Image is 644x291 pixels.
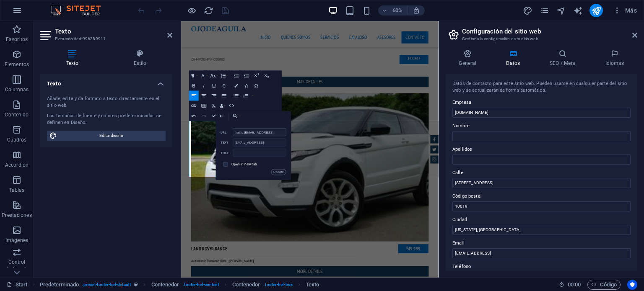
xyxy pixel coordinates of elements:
span: Más [613,6,637,15]
label: Calle [452,168,631,178]
button: Font Size [209,70,219,80]
img: Editor Logo [48,5,111,15]
button: Align Center [199,90,209,100]
h6: 60% [391,5,404,15]
button: Superscript [252,70,262,80]
span: . footer-hel-content [183,280,219,290]
button: text_generator [573,5,583,15]
label: Open in new tab [231,162,257,166]
i: Al redimensionar, ajustar el nivel de zoom automáticamente para ajustarse al dispositivo elegido. [413,7,420,14]
span: Haz clic para seleccionar y doble clic para editar [306,280,319,290]
button: HTML [227,100,236,111]
button: pages [539,5,549,15]
button: Italic (Ctrl+I) [199,80,209,90]
label: URL [221,130,233,134]
button: Underline (Ctrl+U) [209,80,219,90]
div: Datos de contacto para este sitio web. Pueden usarse en cualquier parte del sitio web y se actual... [452,80,631,94]
h2: Texto [55,28,172,35]
a: Haz clic para cancelar la selección y doble clic para abrir páginas [7,280,28,290]
button: Line Height [219,70,229,80]
button: Editar diseño [47,131,166,141]
button: publish [589,4,603,17]
div: Los tamaños de fuente y colores predeterminados se definen en Diseño. [47,113,166,126]
i: AI Writer [573,6,583,15]
h4: Estilo [108,49,172,67]
span: Código [591,280,617,290]
button: Confirm (Ctrl+⏎) [209,111,219,121]
h6: Tiempo de la sesión [559,280,581,290]
button: Back [216,111,228,121]
p: Contenido [5,111,29,118]
i: Navegador [556,6,566,15]
button: Undo (Ctrl+Z) [189,111,199,121]
button: Más [610,4,640,17]
label: Title [221,151,233,155]
label: Text [221,141,233,144]
h3: Gestiona la configuración de tu sitio web [462,35,621,43]
button: 60% [378,5,408,15]
button: Redo (Ctrl+Shift+Z) [199,111,209,121]
button: Colors [231,80,241,90]
button: Increase Indent [232,70,241,80]
h4: Texto [40,74,172,89]
i: Diseño (Ctrl+Alt+Y) [523,6,532,15]
h4: SEO / Meta [537,49,592,67]
button: Usercentrics [627,280,637,290]
span: : [574,281,575,288]
i: Páginas (Ctrl+Alt+S) [540,6,549,15]
label: Nombre [452,121,631,131]
p: Elementos [5,61,29,68]
button: design [522,5,532,15]
button: Unordered List [231,90,241,100]
p: Imágenes [5,237,28,244]
button: Subscript [262,70,272,80]
nav: breadcrumb [40,280,319,290]
button: Clear Formatting [209,100,219,111]
p: Tablas [9,187,25,193]
button: Paragraph Format [189,70,199,80]
h2: Configuración del sitio web [462,28,637,35]
button: Código [587,280,621,290]
span: . footer-hel-box [263,280,292,290]
label: Empresa [452,98,631,108]
button: navigator [556,5,566,15]
button: Insert Table [199,100,209,111]
span: Haz clic para seleccionar y doble clic para editar [151,280,179,290]
p: Accordion [5,162,29,168]
span: 00 00 [568,280,581,290]
h4: Idiomas [592,49,637,67]
span: Haz clic para seleccionar y doble clic para editar [40,280,79,290]
h3: Elemento #ed-996389911 [55,35,156,43]
button: Special Characters [252,80,261,90]
label: Teléfono [452,262,631,272]
button: Haz clic para salir del modo de previsualización y seguir editando [187,5,197,15]
div: Añade, edita y da formato a texto directamente en el sitio web. [47,95,166,109]
button: Align Right [209,90,219,100]
span: Editar diseño [60,131,163,141]
button: reload [203,5,213,15]
p: Prestaciones [2,212,31,219]
button: Align Left [189,90,199,100]
span: . preset-footer-hel-default [82,280,131,290]
h4: General [446,49,493,67]
label: Código postal [452,191,631,201]
label: Apellidos [452,144,631,155]
button: Update [271,169,286,175]
i: Este elemento es un preajuste personalizable [134,282,138,287]
button: Choose Link [230,111,241,121]
button: Data Bindings [219,100,226,111]
button: Align Justify [219,90,229,100]
p: Columnas [5,86,29,93]
h4: Texto [40,49,108,67]
i: Publicar [592,6,601,15]
button: Decrease Indent [242,70,252,80]
span: Haz clic para seleccionar y doble clic para editar [232,280,260,290]
button: Insert Link [189,100,199,111]
p: Cuadros [7,136,27,143]
button: Icons [241,80,251,90]
h4: Datos [493,49,537,67]
label: Email [452,238,631,248]
button: Ordered List [251,90,255,100]
button: Font Family [199,70,209,80]
label: Ciudad [452,215,631,225]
